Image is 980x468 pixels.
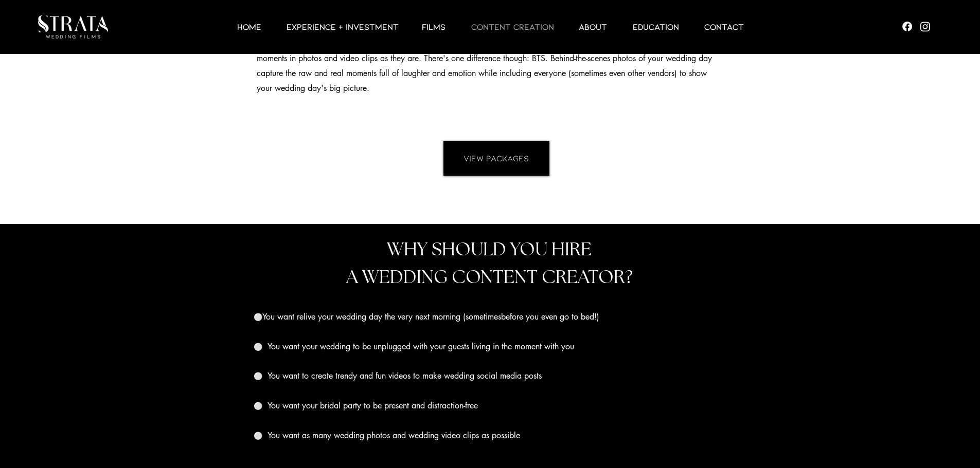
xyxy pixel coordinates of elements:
p: EDUCATION [628,21,684,33]
span: ⚪️ [254,371,262,381]
span: Our wedding content creator team is full of social media savvy, wedding-obsessed individuals read... [257,23,717,93]
p: HOME [232,21,266,33]
p: Films [417,21,451,33]
span: VIEW PACKAGES [464,153,529,164]
a: ABOUT [566,21,620,33]
span: as possible [482,430,520,441]
span: You want to create trendy and fun videos to make wedding social media posts [268,370,542,381]
span: WHY SHOULD YOU HIRE A WEDDING CONTENT CREATOR? [346,240,633,287]
img: LUX STRATA TEST_edited.png [38,15,108,39]
p: EXPERIENCE + INVESTMENT [281,21,404,33]
a: HOME [224,21,274,33]
p: Contact [699,21,749,33]
span: You want as many wedding photos and wedding video clips [268,430,479,441]
span: You want your wedding to be unplugged with your guests living in the moment with you [268,341,574,352]
p: ABOUT [574,21,612,33]
span: ⚪️ [254,342,262,351]
ul: Social Bar [901,20,932,33]
a: EXPERIENCE + INVESTMENT [274,21,409,33]
span: ⚪️ [254,401,262,410]
p: CONTENT CREATION [466,21,559,33]
a: CONTENT CREATION [458,21,566,33]
span: You want your bridal party to be present and distraction-free [268,400,478,411]
span: ⚪️ [254,312,262,322]
span: You want relive your wedding day the very next morning (sometimes [262,311,501,322]
nav: Site [98,21,882,33]
span: ⚪️ [254,430,262,440]
a: VIEW PACKAGES [443,141,549,176]
a: Contact [691,21,756,33]
a: Films [409,21,458,33]
span: before you even go to bed!) [501,311,599,322]
a: EDUCATION [620,21,691,33]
